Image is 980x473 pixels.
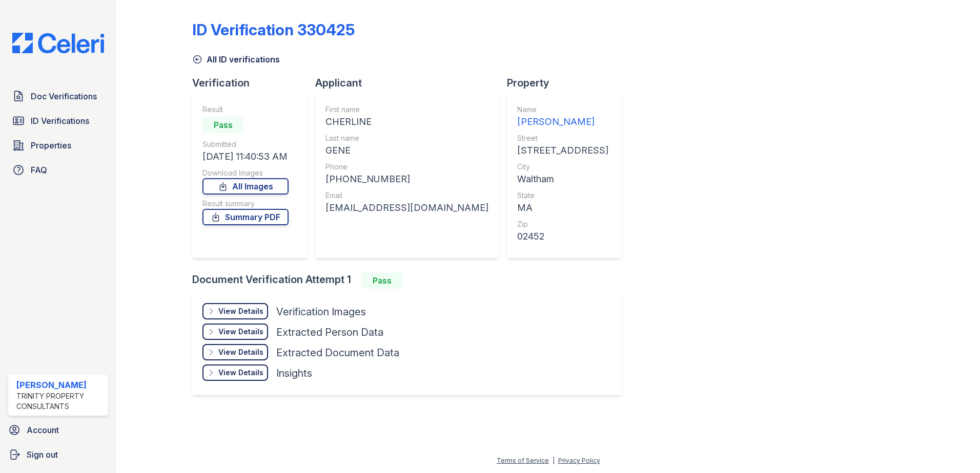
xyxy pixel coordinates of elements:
div: Property [507,76,630,90]
a: Privacy Policy [558,457,600,464]
div: Insights [276,366,312,380]
a: FAQ [8,160,108,180]
div: | [553,457,555,464]
div: CHERLINE [325,115,488,129]
div: Phone [325,162,488,172]
div: Document Verification Attempt 1 [192,272,630,289]
a: Summary PDF [202,209,289,225]
div: [STREET_ADDRESS] [517,143,608,158]
a: Name [PERSON_NAME] [517,104,608,129]
div: Verification [192,76,315,90]
div: State [517,190,608,201]
div: Submitted [202,139,289,149]
div: [DATE] 11:40:53 AM [202,149,289,164]
div: View Details [218,306,263,316]
a: ID Verifications [8,111,108,131]
div: Trinity Property Consultants [16,391,104,412]
span: Doc Verifications [31,90,97,102]
div: Pass [361,272,402,289]
span: Sign out [27,448,58,461]
div: [EMAIL_ADDRESS][DOMAIN_NAME] [325,201,488,215]
div: Extracted Document Data [276,346,399,360]
div: City [517,162,608,172]
div: [PHONE_NUMBER] [325,172,488,186]
div: Result [202,104,289,115]
span: FAQ [31,164,47,176]
div: [PERSON_NAME] [517,115,608,129]
div: Result summary [202,199,289,209]
a: Sign out [4,444,112,465]
div: View Details [218,347,263,357]
a: All Images [202,178,289,195]
a: Terms of Service [497,457,549,464]
div: Extracted Person Data [276,325,383,339]
div: Applicant [315,76,507,90]
a: Account [4,420,112,440]
div: Zip [517,219,608,229]
div: Download Images [202,168,289,178]
div: ID Verification 330425 [192,20,355,39]
div: MA [517,201,608,215]
div: Email [325,190,488,201]
div: Street [517,133,608,143]
span: Account [27,424,59,436]
div: GENE [325,143,488,158]
div: Pass [202,117,243,133]
span: ID Verifications [31,115,89,127]
a: All ID verifications [192,53,280,66]
div: Name [517,104,608,115]
div: View Details [218,368,263,378]
div: First name [325,104,488,115]
a: Properties [8,135,108,156]
a: Doc Verifications [8,86,108,106]
span: Properties [31,139,71,152]
div: Last name [325,133,488,143]
div: Waltham [517,172,608,186]
div: [PERSON_NAME] [16,379,104,391]
div: Verification Images [276,305,366,319]
div: View Details [218,327,263,337]
div: 02452 [517,229,608,244]
img: CE_Logo_Blue-a8612792a0a2168367f1c8372b55b34899dd931a85d93a1a3d3e32e68fde9ad4.png [4,33,112,53]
